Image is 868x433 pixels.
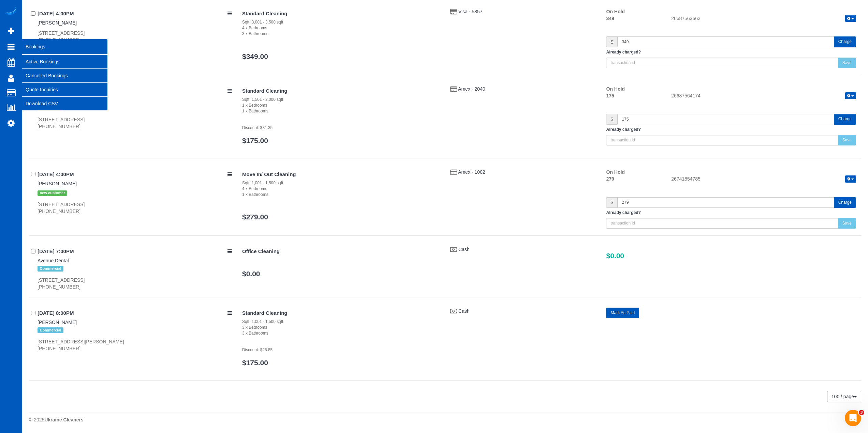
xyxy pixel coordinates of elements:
[38,326,232,335] div: Tags
[606,93,614,98] strong: 175
[22,39,107,55] span: Bookings
[606,86,624,92] strong: On Hold
[845,410,861,426] iframe: Intercom live chat
[38,11,232,17] h4: [DATE] 4:00PM
[242,125,273,130] small: Discount: $31.35
[242,359,268,367] a: $175.00
[38,338,232,352] div: [STREET_ADDRESS][PERSON_NAME] [PHONE_NUMBER]
[242,52,268,60] a: $349.00
[38,181,77,186] a: [PERSON_NAME]
[38,266,63,271] span: Commercial
[859,410,864,415] span: 3
[606,50,856,55] h5: Already charged?
[38,277,232,290] div: [STREET_ADDRESS] [PHONE_NUMBER]
[606,169,624,175] strong: On Hold
[242,88,440,94] h4: Standard Cleaning
[242,97,440,103] div: Sqft: 1,501 - 2,000 sqft
[242,192,440,198] div: 1 x Bathrooms
[22,97,107,110] a: Download CSV
[29,416,861,423] div: © 2025
[38,310,232,316] h4: [DATE] 8:00PM
[38,327,63,333] span: Commercial
[606,308,639,318] button: Mark As Paid
[606,252,856,260] h3: $0.00
[242,249,440,254] h4: Office Cleaning
[242,310,440,316] h4: Standard Cleaning
[606,211,856,215] h5: Already charged?
[666,92,861,100] div: 26687564174
[827,391,861,402] button: 100 / page
[22,55,107,111] ul: Bookings
[666,175,861,184] div: 26741854785
[242,172,440,177] h4: Move In/ Out Cleaning
[242,180,440,186] div: Sqft: 1,001 - 1,500 sqft
[458,247,470,252] a: Cash
[242,347,273,352] small: Discount: $26.85
[242,270,260,278] a: $0.00
[38,172,232,177] h4: [DATE] 4:00PM
[242,108,440,114] div: 1 x Bathrooms
[606,114,617,124] span: $
[38,20,77,26] a: [PERSON_NAME]
[38,116,232,130] div: [STREET_ADDRESS] [PHONE_NUMBER]
[834,197,856,208] button: Charge
[827,391,861,402] nav: Pagination navigation
[242,137,268,144] a: $175.00
[458,86,485,92] a: Amex - 2040
[606,9,624,14] strong: On Hold
[22,83,107,96] a: Quote Inquiries
[606,135,838,145] input: transaction id
[666,15,861,23] div: 26687563663
[834,114,856,124] button: Charge
[242,103,440,108] div: 1 x Bedrooms
[606,197,617,208] span: $
[458,9,483,14] a: Visa - 5857
[606,16,614,21] strong: 349
[38,88,232,94] h4: [DATE] 4:00PM
[38,104,232,112] div: Tags
[242,213,268,221] a: $279.00
[4,7,18,16] img: Automaid Logo
[242,325,440,330] div: 3 x Bedrooms
[242,31,440,37] div: 3 x Bathrooms
[606,127,856,132] h5: Already charged?
[242,25,440,31] div: 4 x Bedrooms
[606,176,614,182] strong: 279
[38,264,232,273] div: Tags
[38,30,232,43] div: [STREET_ADDRESS] [PHONE_NUMBER]
[606,58,838,68] input: transaction id
[38,187,232,198] div: Tags
[38,190,67,196] span: new customer
[38,249,232,254] h4: [DATE] 7:00PM
[38,258,69,263] a: Avenue Dental
[458,169,485,175] a: Amex - 1002
[242,186,440,192] div: 4 x Bedrooms
[242,19,440,25] div: Sqft: 3,001 - 3,500 sqft
[242,11,440,17] h4: Standard Cleaning
[242,319,440,325] div: Sqft: 1,001 - 1,500 sqft
[22,69,107,82] a: Cancelled Bookings
[606,218,838,229] input: transaction id
[834,36,856,47] button: Charge
[44,417,83,422] strong: Ukraine Cleaners
[606,36,617,47] span: $
[38,320,77,325] a: [PERSON_NAME]
[38,201,232,215] div: [STREET_ADDRESS] [PHONE_NUMBER]
[22,55,107,68] a: Active Bookings
[458,308,470,314] a: Cash
[242,330,440,336] div: 3 x Bathrooms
